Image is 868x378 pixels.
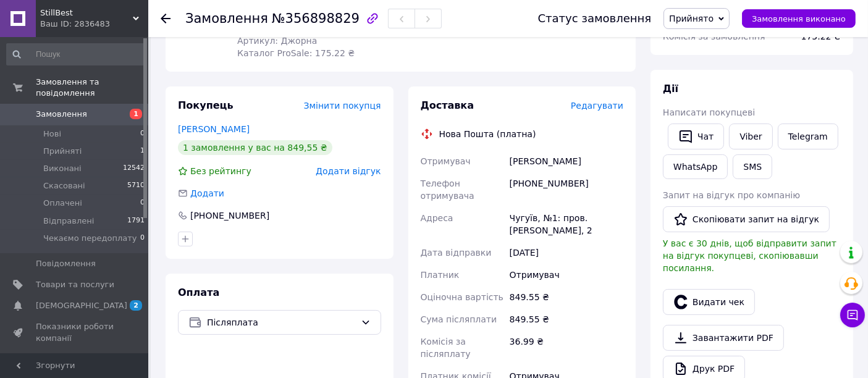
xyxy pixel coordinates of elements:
div: Повернутися назад [161,12,171,25]
span: Відправлені [43,216,94,227]
span: Скасовані [43,180,85,191]
span: Товари та послуги [36,279,114,290]
div: Отримувач [507,264,626,286]
span: Сума післяплати [421,314,497,324]
span: 1 [130,109,142,119]
a: Telegram [778,124,838,149]
span: Телефон отримувача [421,178,474,201]
span: Замовлення та повідомлення [36,77,148,99]
input: Пошук [6,43,146,65]
span: Отримувач [421,156,471,166]
span: Артикул: Джорна [237,36,317,46]
span: Покупець [178,99,234,111]
span: StillBest [40,7,133,19]
div: 36.99 ₴ [507,330,626,365]
span: Оціночна вартість [421,292,504,302]
div: Ваш ID: 2836483 [40,19,148,30]
span: Показники роботи компанії [36,321,114,343]
div: 849.55 ₴ [507,286,626,308]
span: Без рейтингу [190,166,251,176]
button: Скопіювати запит на відгук [663,206,830,232]
span: Редагувати [571,101,623,111]
button: SMS [733,154,772,179]
button: Чат з покупцем [840,303,865,327]
span: Додати відгук [316,166,381,176]
span: Запит на відгук про компанію [663,190,800,200]
span: №356898829 [272,11,360,26]
div: 1 замовлення у вас на 849,55 ₴ [178,140,332,155]
div: [PERSON_NAME] [507,150,626,172]
span: Змінити покупця [304,101,381,111]
span: 0 [140,128,145,140]
div: [DATE] [507,241,626,264]
span: [DEMOGRAPHIC_DATA] [36,300,127,311]
span: 12542 [123,163,145,174]
button: Видати чек [663,289,755,315]
div: Нова Пошта (платна) [436,128,539,140]
span: Прийняті [43,146,82,157]
span: Замовлення [36,109,87,120]
span: Комісія за замовлення [663,31,765,41]
button: Чат [668,124,724,149]
span: 175.22 ₴ [801,31,841,41]
span: Додати [190,188,224,198]
span: Комісія за післяплату [421,337,471,359]
span: Каталог ProSale: 175.22 ₴ [237,48,355,58]
span: 2 [130,300,142,311]
div: Чугуїв, №1: пров. [PERSON_NAME], 2 [507,207,626,241]
span: Виконані [43,163,82,174]
a: Viber [729,124,772,149]
span: 0 [140,233,145,244]
span: 1 [140,146,145,157]
span: Оплата [178,287,219,298]
span: 1791 [127,216,145,227]
span: 5710 [127,180,145,191]
span: Дії [663,83,678,94]
span: Доставка [421,99,474,111]
span: Написати покупцеві [663,107,755,117]
div: [PHONE_NUMBER] [507,172,626,207]
span: Замовлення [185,11,268,26]
span: Нові [43,128,61,140]
span: Оплачені [43,198,82,209]
span: Замовлення виконано [752,14,846,23]
a: WhatsApp [663,154,728,179]
span: Післяплата [207,316,356,329]
span: Платник [421,270,460,280]
span: 0 [140,198,145,209]
a: Завантажити PDF [663,325,784,351]
div: Статус замовлення [538,12,652,25]
button: Замовлення виконано [742,9,856,28]
div: 849.55 ₴ [507,308,626,330]
div: [PHONE_NUMBER] [189,209,271,222]
span: Дата відправки [421,248,492,258]
span: Адреса [421,213,453,223]
span: У вас є 30 днів, щоб відправити запит на відгук покупцеві, скопіювавши посилання. [663,238,836,273]
span: Прийнято [669,14,714,23]
span: Чекаємо передоплату [43,233,137,244]
span: Повідомлення [36,258,96,269]
a: [PERSON_NAME] [178,124,250,134]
